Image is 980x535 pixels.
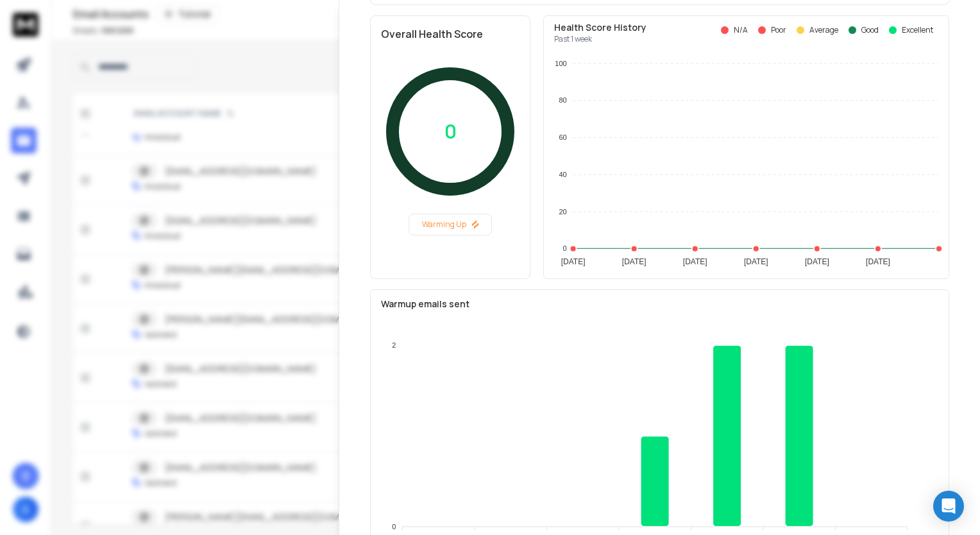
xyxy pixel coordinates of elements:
[555,60,566,67] tspan: 100
[744,257,768,266] tspan: [DATE]
[771,25,786,35] p: Poor
[902,25,933,35] p: Excellent
[866,257,890,266] tspan: [DATE]
[559,96,566,104] tspan: 80
[414,219,486,230] p: Warming Up
[444,120,457,143] p: 0
[392,341,396,349] tspan: 2
[559,171,566,178] tspan: 40
[554,34,646,44] p: Past 1 week
[381,26,520,42] h2: Overall Health Score
[563,244,567,252] tspan: 0
[861,25,879,35] p: Good
[559,208,566,216] tspan: 20
[622,257,646,266] tspan: [DATE]
[561,257,586,266] tspan: [DATE]
[683,257,707,266] tspan: [DATE]
[554,21,646,34] p: Health Score History
[392,523,396,531] tspan: 0
[734,25,748,35] p: N/A
[809,25,838,35] p: Average
[381,298,938,310] p: Warmup emails sent
[559,133,566,141] tspan: 60
[933,491,964,522] div: Open Intercom Messenger
[805,257,829,266] tspan: [DATE]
